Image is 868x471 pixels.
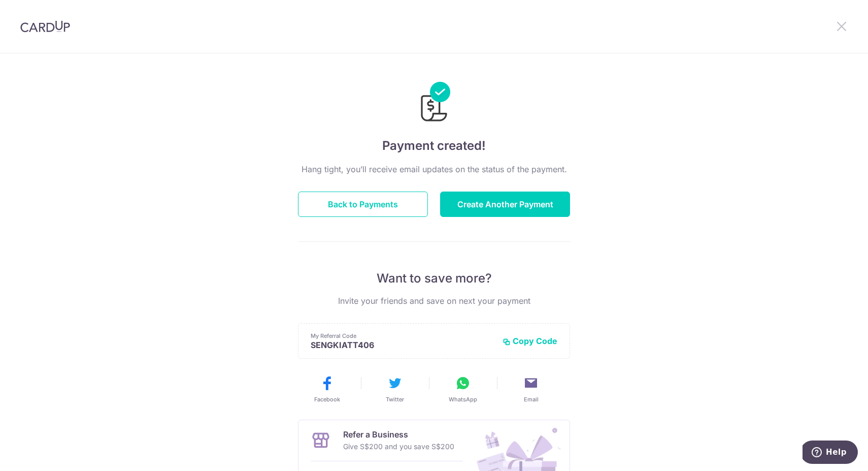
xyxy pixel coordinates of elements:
p: Want to save more? [298,270,570,287]
h4: Payment created! [298,137,570,155]
p: Give S$200 and you save S$200 [343,441,454,453]
p: SENGKIATT406 [311,340,494,350]
span: WhatsApp [449,395,477,403]
img: Payments [418,82,450,124]
button: Back to Payments [298,192,428,217]
span: Twitter [386,395,404,403]
span: Facebook [314,395,340,403]
button: Create Another Payment [440,192,570,217]
span: Email [524,395,539,403]
button: WhatsApp [433,375,493,403]
iframe: Opens a widget where you can find more information [803,441,858,466]
button: Email [501,375,561,403]
p: My Referral Code [311,332,494,340]
p: Hang tight, you’ll receive email updates on the status of the payment. [298,163,570,175]
p: Invite your friends and save on next your payment [298,295,570,307]
button: Facebook [297,375,357,403]
button: Copy Code [503,336,557,346]
button: Twitter [365,375,425,403]
img: CardUp [20,20,70,33]
p: Refer a Business [343,428,454,441]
